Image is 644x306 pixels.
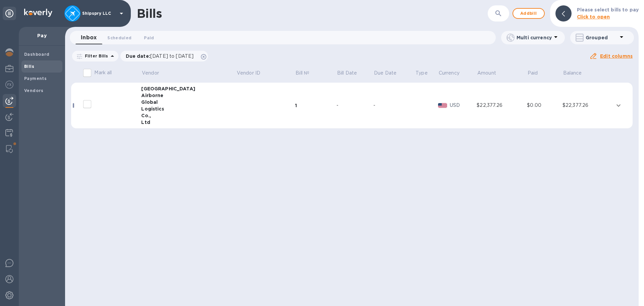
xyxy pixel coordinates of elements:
img: Credit hub [5,129,13,137]
h1: Bills [137,6,162,20]
b: Please select bills to pay [577,7,639,12]
b: Click to open [577,14,610,19]
span: [DATE] to [DATE] [150,53,194,59]
div: Due date:[DATE] to [DATE] [120,51,208,61]
p: Mark all [94,69,112,76]
span: Vendor ID [237,70,269,77]
div: Airborne [141,92,236,99]
p: USD [450,102,477,109]
div: $22,377.26 [562,102,613,109]
p: Vendor [142,70,159,77]
p: Bill Date [337,70,357,77]
p: Due Date [374,70,396,77]
b: Dashboard [24,52,50,57]
div: - [373,102,415,109]
b: Bills [24,64,34,69]
u: Edit columns [600,53,633,59]
img: My Profile [5,64,13,73]
p: Filter Bills [82,53,108,59]
p: Type [416,70,428,77]
img: Foreign exchange [5,81,13,89]
div: $0.00 [527,102,562,109]
span: Inbox [81,33,97,42]
p: Grouped [586,34,618,41]
b: Payments [24,76,47,81]
p: Multi currency [517,34,552,41]
div: Co., [141,112,236,119]
p: Vendor ID [237,70,260,77]
div: 1 [295,102,337,109]
div: Unpin categories [3,7,16,20]
span: Bill № [296,70,318,77]
p: Shipspry LLC [82,11,116,16]
img: USD [438,103,447,108]
b: Vendors [24,88,44,93]
p: Bill № [296,70,309,77]
p: Due date : [126,53,197,59]
p: Paid [528,70,538,77]
p: Balance [563,70,582,77]
img: Logo [24,9,52,17]
span: Amount [477,70,505,77]
div: Global [141,99,236,105]
div: $22,377.26 [477,102,527,109]
button: expand row [613,100,624,111]
div: Logistics [141,105,236,112]
p: Currency [439,70,460,77]
span: Vendor [142,70,168,77]
div: - [336,102,373,109]
button: Addbill [513,8,545,19]
span: Paid [528,70,547,77]
div: [GEOGRAPHIC_DATA] [141,85,236,92]
span: Paid [144,34,154,41]
span: Balance [563,70,591,77]
p: Amount [477,70,496,77]
div: Ltd [141,119,236,126]
span: Add bill [519,9,539,17]
span: Scheduled [107,34,131,41]
p: Pay [24,32,60,39]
